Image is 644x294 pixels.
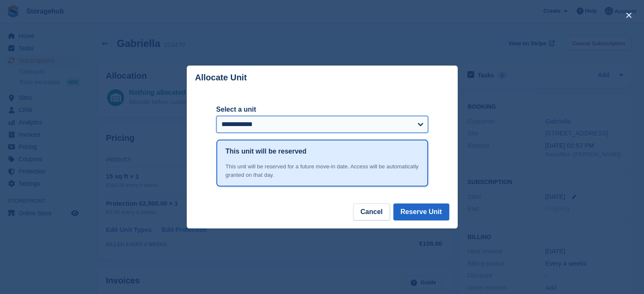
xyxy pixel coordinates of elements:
[622,8,636,22] button: close
[393,203,449,220] button: Reserve Unit
[226,146,307,157] h1: This unit will be reserved
[195,73,247,82] p: Allocate Unit
[353,203,390,220] button: Cancel
[226,162,419,179] div: This unit will be reserved for a future move-in date. Access will be automatically granted on tha...
[216,104,428,115] label: Select a unit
